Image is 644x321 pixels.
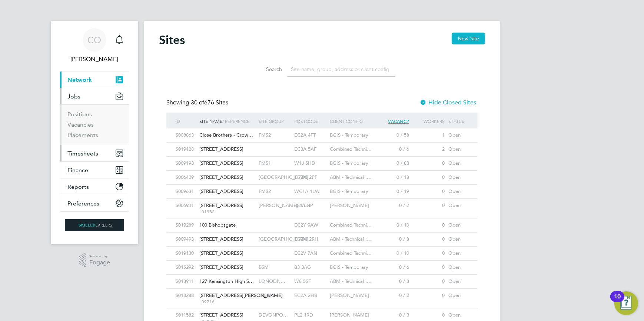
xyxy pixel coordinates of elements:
span: BGIS - Temporary [330,160,368,166]
div: 0 / 10 [375,218,411,232]
span: 100540 [259,292,274,298]
span: ABM - Technical :… [330,278,372,284]
a: S011582[STREET_ADDRESS] L07029DEVONPO…PL2 1RD[PERSON_NAME]0 / 30Open [174,308,470,314]
a: Powered byEngage [79,253,110,267]
div: S013288 [174,289,197,302]
button: Preferences [60,195,129,211]
div: Open [447,247,470,260]
a: S013288[STREET_ADDRESS][PERSON_NAME] L09716100540EC2A 2HB[PERSON_NAME]0 / 20Open [174,288,470,295]
div: Site Group [257,113,292,130]
div: Workers [411,113,447,130]
button: Reports [60,178,129,195]
div: S008863 [174,128,197,142]
span: / Reference [222,118,249,124]
div: W8 5SF [292,275,328,288]
span: Timesheets [67,150,98,157]
div: Jobs [60,104,129,145]
div: Postcode [292,113,328,130]
div: Status [447,113,470,130]
div: ID [174,113,197,130]
button: Timesheets [60,145,129,161]
a: S015292[STREET_ADDRESS] BSMB3 3AGBGIS - Temporary0 / 60Open [174,260,470,267]
span: BGIS - Temporary [330,264,368,270]
span: [PERSON_NAME] [330,292,369,298]
span: Jobs [67,93,80,100]
div: 0 [411,233,447,246]
span: [STREET_ADDRESS] [199,202,243,208]
div: S009631 [174,185,197,198]
a: Placements [67,131,98,138]
div: 2 [411,143,447,156]
a: S006931[STREET_ADDRESS] L01932[PERSON_NAME] LA…BS1 6NP[PERSON_NAME]0 / 20Open [174,198,470,205]
div: S006931 [174,199,197,213]
div: 0 [411,261,447,274]
div: 0 [411,199,447,213]
span: 676 Sites [191,99,228,106]
div: 0 / 8 [375,233,411,246]
span: FMS2 [259,132,271,138]
div: 0 [411,171,447,184]
span: Engage [89,260,110,266]
div: 0 / 6 [375,143,411,156]
span: L09716 [199,299,255,305]
span: Craig O'Donovan [60,55,129,64]
a: S009631[STREET_ADDRESS] FMS2WC1A 1LWBGIS - Temporary0 / 190Open [174,184,470,191]
div: B3 3AG [292,261,328,274]
a: S009193[STREET_ADDRESS] FMS1W1J 5HDBGIS - Temporary0 / 830Open [174,156,470,163]
div: W1J 5HD [292,157,328,170]
img: skilledcareers-logo-retina.png [65,219,124,231]
div: BS1 6NP [292,199,328,213]
button: Finance [60,162,129,178]
span: Preferences [67,200,99,207]
a: Go to home page [60,219,129,231]
div: Open [447,199,470,213]
span: Finance [67,167,88,174]
div: 0 / 3 [375,275,411,288]
a: Vacancies [67,121,94,128]
div: Open [447,261,470,274]
span: ABM - Technical :… [330,236,372,242]
span: [STREET_ADDRESS] [199,264,243,270]
button: Jobs [60,88,129,104]
div: 0 [411,247,447,260]
a: S009493[STREET_ADDRESS] [GEOGRAPHIC_DATA]…EC2M 2RHABM - Technical :…0 / 80Open [174,232,470,238]
span: [GEOGRAPHIC_DATA]… [259,174,313,180]
span: DEVONPO… [259,312,288,318]
span: Combined Techni… [330,222,372,228]
span: FMS1 [259,160,271,166]
div: 0 / 2 [375,199,411,213]
div: 0 [411,185,447,198]
span: Reports [67,183,89,190]
span: Powered by [89,253,110,260]
div: EC2M 2PF [292,171,328,184]
label: Hide Closed Sites [419,99,476,106]
span: FMS2 [259,188,271,194]
div: EC3A 5AF [292,143,328,156]
label: Search [249,66,282,73]
div: S009493 [174,233,197,246]
div: S006429 [174,171,197,184]
span: [STREET_ADDRESS] [199,188,243,194]
span: ABM - Technical :… [330,174,372,180]
nav: Main navigation [51,21,138,244]
span: [PERSON_NAME] [330,312,369,318]
div: 0 [411,275,447,288]
div: EC2A 4FT [292,128,328,142]
a: S019289100 Bishopsgate EC2Y 9AWCombined Techni…0 / 100Open [174,218,470,224]
span: LONODN… [259,278,285,284]
div: 0 / 10 [375,247,411,260]
div: Open [447,185,470,198]
a: S019130[STREET_ADDRESS] EC2V 7ANCombined Techni…0 / 100Open [174,246,470,253]
span: BGIS - Temporary [330,188,368,194]
div: Showing [166,99,230,107]
div: Open [447,275,470,288]
span: [STREET_ADDRESS][PERSON_NAME] [199,292,283,298]
span: 30 of [191,99,204,106]
div: Open [447,143,470,156]
input: Site name, group, address or client config [287,62,395,77]
div: 10 [614,297,621,306]
a: S008863Close Brothers - Crow… FMS2EC2A 4FTBGIS - Temporary0 / 581Open [174,128,470,134]
span: [STREET_ADDRESS] [199,250,243,256]
button: Open Resource Center, 10 new notifications [614,291,638,315]
div: Open [447,218,470,232]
